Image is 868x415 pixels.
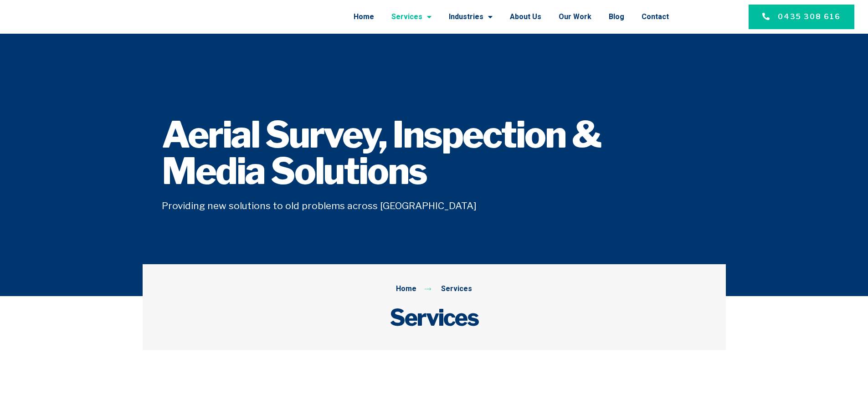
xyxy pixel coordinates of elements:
[559,5,591,29] a: Our Work
[148,5,669,29] nav: Menu
[162,117,707,190] h1: Aerial Survey, Inspection & Media Solutions
[778,11,841,22] span: 0435 308 616
[749,5,854,29] a: 0435 308 616
[609,5,624,29] a: Blog
[162,304,707,331] h2: Services
[510,5,541,29] a: About Us
[354,5,374,29] a: Home
[391,5,431,29] a: Services
[396,283,416,295] span: Home
[642,5,669,29] a: Contact
[439,283,472,295] span: Services
[162,199,707,213] h5: Providing new solutions to old problems across [GEOGRAPHIC_DATA]
[449,5,493,29] a: Industries
[27,7,122,27] img: Final-Logo copy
